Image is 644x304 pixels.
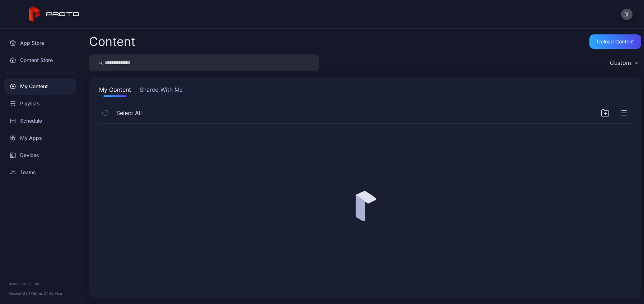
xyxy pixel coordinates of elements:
[4,78,76,95] a: My Content
[589,34,641,49] button: Upload Content
[4,34,76,52] a: App Store
[98,85,132,97] button: My Content
[116,109,142,117] span: Select All
[606,54,641,71] button: Custom
[4,52,76,69] a: Content Store
[4,147,76,164] a: Devices
[4,95,76,112] a: Playlists
[89,35,135,48] div: Content
[4,129,76,147] a: My Apps
[4,164,76,181] a: Teams
[597,39,634,44] div: Upload Content
[32,291,62,295] a: Terms Of Service
[9,281,71,287] div: © 2025 PROTO, Inc.
[4,112,76,129] a: Schedule
[610,59,631,66] div: Custom
[138,85,184,97] button: Shared With Me
[621,9,633,20] button: X
[9,291,32,295] span: Version 1.13.1 •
